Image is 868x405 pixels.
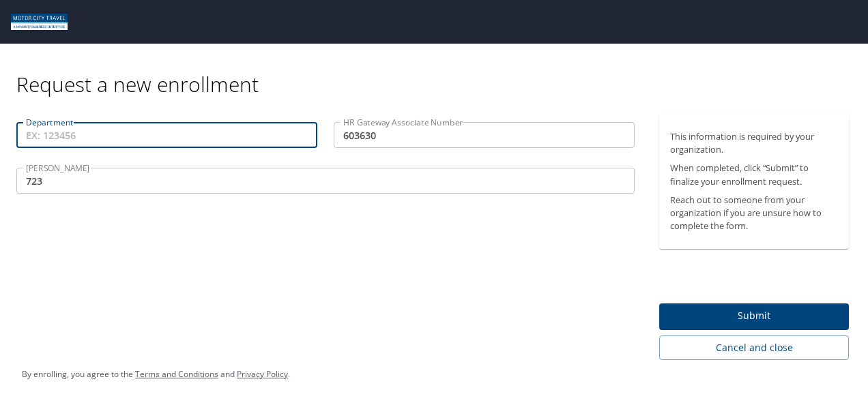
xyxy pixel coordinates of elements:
[16,122,317,148] input: EX: 123456
[237,368,288,380] a: Privacy Policy
[135,368,218,380] a: Terms and Conditions
[16,44,860,97] div: Request a new enrollment
[670,340,838,357] span: Cancel and close
[11,14,68,30] img: Motor City logo
[334,122,635,148] input: EX: 12345
[16,168,635,194] input: EX: 123
[659,303,849,330] button: Submit
[670,162,838,187] p: When completed, click “Submit” to finalize your enrollment request.
[22,357,290,391] div: By enrolling, you agree to the and .
[670,130,838,156] p: This information is required by your organization.
[670,307,838,325] span: Submit
[670,194,838,233] p: Reach out to someone from your organization if you are unsure how to complete the form.
[659,335,849,361] button: Cancel and close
